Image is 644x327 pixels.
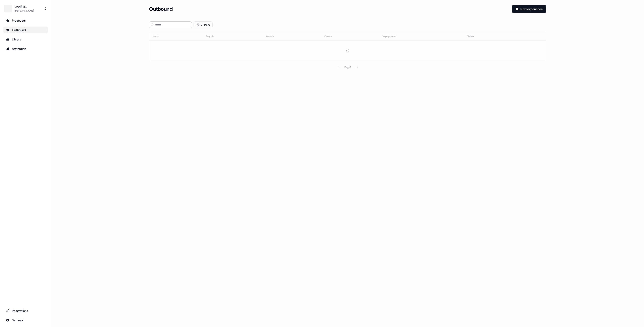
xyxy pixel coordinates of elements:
a: Go to attribution [3,45,48,52]
h3: Outbound [149,6,173,12]
button: Loading...[PERSON_NAME] [3,3,48,14]
div: Attribution [6,47,45,51]
div: Library [6,37,45,42]
a: Go to templates [3,36,48,43]
div: Prospects [6,18,45,23]
a: Go to integrations [3,317,48,324]
div: Outbound [6,28,45,32]
div: Loading... [15,4,34,9]
a: Go to outbound experience [3,27,48,33]
div: Settings [6,318,45,322]
a: Go to prospects [3,17,48,24]
button: New experience [512,5,546,13]
button: 0 Filters [194,21,213,28]
div: [PERSON_NAME] [15,9,34,13]
a: Go to integrations [3,307,48,314]
div: Integrations [6,309,45,313]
